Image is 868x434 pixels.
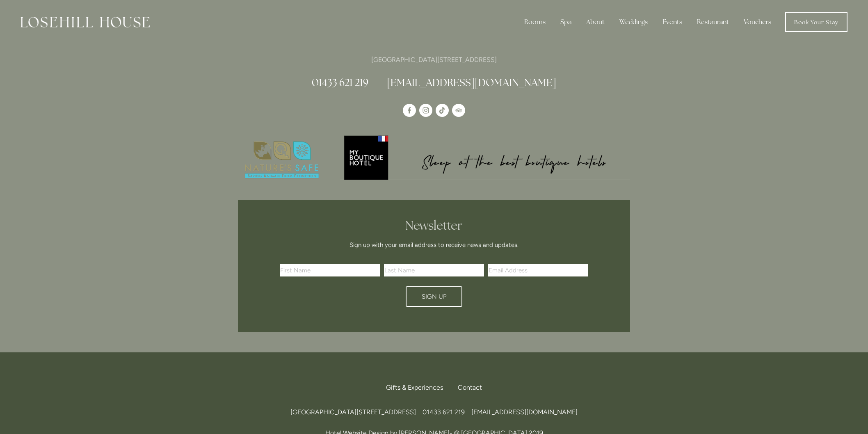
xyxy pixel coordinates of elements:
span: Gifts & Experiences [386,384,443,391]
button: Sign Up [406,286,462,307]
a: Instagram [419,104,432,117]
img: My Boutique Hotel - Logo [340,134,630,180]
input: First Name [280,264,380,276]
div: Restaurant [690,14,736,30]
div: Events [656,14,689,30]
a: TripAdvisor [452,104,465,117]
h2: Newsletter [283,218,585,233]
a: Book Your Stay [785,12,847,32]
span: 01433 621 219 [423,408,465,416]
p: [GEOGRAPHIC_DATA][STREET_ADDRESS] [238,54,630,65]
span: [GEOGRAPHIC_DATA][STREET_ADDRESS] [290,408,416,416]
p: Sign up with your email address to receive news and updates. [283,240,585,250]
input: Last Name [384,264,484,276]
a: Vouchers [737,14,778,30]
img: Nature's Safe - Logo [238,134,326,186]
a: [EMAIL_ADDRESS][DOMAIN_NAME] [471,408,578,416]
a: [EMAIL_ADDRESS][DOMAIN_NAME] [387,76,556,89]
div: Contact [451,379,482,397]
img: Losehill House [21,17,150,27]
a: 01433 621 219 [312,76,368,89]
input: Email Address [488,264,588,276]
div: Spa [554,14,578,30]
a: Nature's Safe - Logo [238,134,326,186]
a: Losehill House Hotel & Spa [403,104,416,117]
a: TikTok [436,104,449,117]
div: About [580,14,611,30]
div: Weddings [613,14,654,30]
span: Sign Up [422,293,447,300]
div: Rooms [518,14,552,30]
a: Gifts & Experiences [386,379,450,397]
